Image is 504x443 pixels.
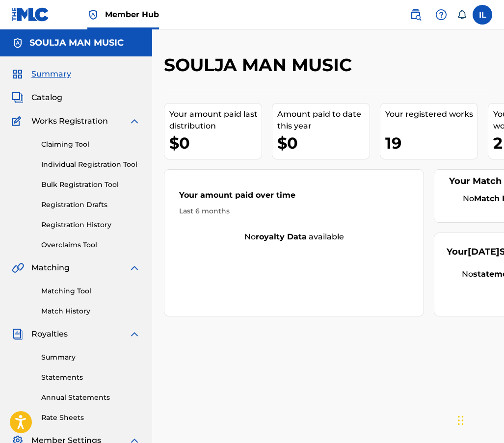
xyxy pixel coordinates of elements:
img: search [410,9,422,21]
img: expand [129,328,140,340]
div: Your amount paid over time [179,189,409,206]
img: Works Registration [12,115,25,127]
h5: SOULJA MAN MUSIC [29,37,124,49]
span: [DATE] [468,246,500,257]
img: Top Rightsholder [87,9,99,21]
a: Claiming Tool [41,139,140,150]
div: $0 [277,132,370,154]
a: Public Search [406,5,425,25]
span: Catalog [31,92,62,104]
a: CatalogCatalog [12,92,62,104]
a: Matching Tool [41,286,140,296]
div: Notifications [457,10,467,20]
img: expand [129,115,140,127]
div: Your amount paid last distribution [169,108,262,132]
div: Drag [458,406,464,435]
img: expand [129,262,140,274]
a: Bulk Registration Tool [41,180,140,190]
a: Registration History [41,220,140,230]
a: Registration Drafts [41,200,140,210]
img: help [435,9,447,21]
img: Royalties [12,328,24,340]
div: $0 [169,132,262,154]
h2: SOULJA MAN MUSIC [164,54,357,76]
span: Summary [31,68,71,80]
a: Annual Statements [41,392,140,403]
div: Your registered works [385,108,477,120]
div: Last 6 months [179,206,409,216]
img: Summary [12,68,24,80]
a: Match History [41,306,140,316]
div: User Menu [473,5,492,25]
div: 19 [385,132,477,154]
a: Overclaims Tool [41,240,140,250]
strong: royalty data [256,232,307,241]
a: SummarySummary [12,68,71,80]
div: Amount paid to date this year [277,108,370,132]
span: Royalties [31,328,68,340]
a: Statements [41,372,140,383]
img: Catalog [12,92,24,104]
span: Member Hub [105,9,159,20]
span: Works Registration [31,115,108,127]
img: Matching [12,262,24,274]
a: Individual Registration Tool [41,159,140,170]
span: Matching [31,262,70,274]
img: Accounts [12,37,24,49]
iframe: Chat Widget [455,396,504,443]
div: Help [431,5,451,25]
div: No available [164,231,424,243]
a: Rate Sheets [41,413,140,423]
img: MLC Logo [12,7,50,22]
a: Summary [41,352,140,363]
